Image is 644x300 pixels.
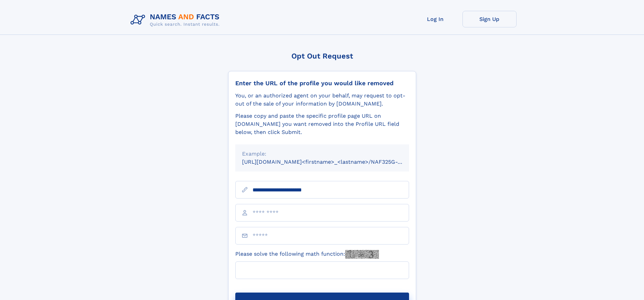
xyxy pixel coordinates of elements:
div: Example: [242,150,402,158]
label: Please solve the following math function: [235,250,379,259]
div: Opt Out Request [228,52,416,60]
img: Logo Names and Facts [128,11,225,29]
div: Please copy and paste the specific profile page URL on [DOMAIN_NAME] you want removed into the Pr... [235,112,409,136]
small: [URL][DOMAIN_NAME]<firstname>_<lastname>/NAF325G-xxxxxxxx [242,159,422,165]
a: Sign Up [462,11,517,27]
div: You, or an authorized agent on your behalf, may request to opt-out of the sale of your informatio... [235,92,409,108]
div: Enter the URL of the profile you would like removed [235,79,409,87]
a: Log In [408,11,462,27]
